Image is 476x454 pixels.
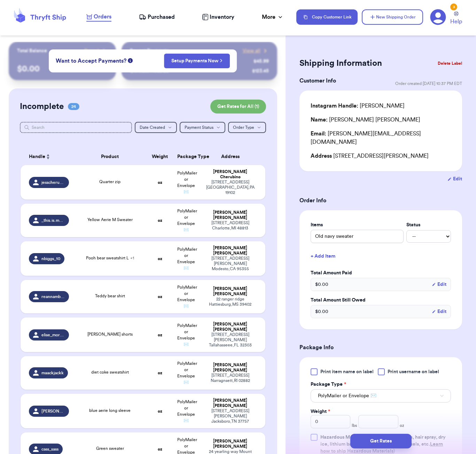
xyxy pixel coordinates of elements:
[210,13,234,21] span: Inventory
[158,333,162,337] strong: oz
[447,175,462,182] button: Edit
[20,101,64,112] h2: Incomplete
[296,9,358,25] button: Copy Customer Link
[311,102,405,110] div: [PERSON_NAME]
[204,220,257,231] div: [STREET_ADDRESS] Charlotte , MI 48813
[204,332,257,348] div: [STREET_ADDRESS][PERSON_NAME] Tallahasseee , FL 32303
[311,152,451,160] div: [STREET_ADDRESS][PERSON_NAME]
[68,103,79,110] span: 24
[177,247,197,270] span: PolyMailer or Envelope ✉️
[320,368,374,375] span: Print item name on label
[148,13,175,21] span: Purchased
[430,9,446,25] a: 3
[311,297,451,304] label: Total Amount Still Owed
[177,285,197,308] span: PolyMailer or Envelope ✉️
[311,103,358,109] span: Instagram Handle:
[202,13,234,21] a: Inventory
[173,148,200,165] th: Package Type
[253,58,269,65] div: $ 45.99
[311,408,330,415] label: Weight
[204,245,257,256] div: [PERSON_NAME] [PERSON_NAME]
[311,389,451,402] button: PolyMailer or Envelope ✉️
[204,398,257,408] div: [PERSON_NAME] [PERSON_NAME]
[435,56,465,71] button: Delete Label
[41,180,65,185] span: jesscherubino
[311,130,451,146] div: [PERSON_NAME][EMAIL_ADDRESS][DOMAIN_NAME]
[177,361,197,384] span: PolyMailer or Envelope ✉️
[252,68,269,75] div: $ 123.45
[99,180,120,184] span: Quarter zip
[84,47,108,54] a: Payout
[204,439,257,449] div: [PERSON_NAME] [PERSON_NAME]
[140,125,165,130] span: Date Created
[87,218,133,222] span: Yellow Aerie M Sweater
[204,297,257,307] div: 22 ranger ridge Hattiesburg , MS 39402
[158,218,162,222] strong: oz
[243,47,260,54] span: View all
[94,13,111,21] span: Orders
[450,17,462,26] span: Help
[139,13,175,21] a: Purchased
[86,13,111,22] a: Orders
[350,434,412,448] button: Get Rates
[130,47,169,54] p: Recent Payments
[95,294,125,298] span: Teddy bear shirt
[318,392,376,399] span: PolyMailer or Envelope ✉️
[243,47,269,54] a: View all
[158,371,162,375] strong: oz
[299,58,382,69] h2: Shipping Information
[91,370,129,374] span: diet coke sweatshirt
[204,373,257,383] div: [STREET_ADDRESS] Narragnsett , RI 02882
[228,122,266,133] button: Order Type
[315,308,328,315] span: $ 0.00
[87,332,133,336] span: [PERSON_NAME] shorts
[308,249,454,264] button: + Add Item
[406,221,451,228] label: Status
[158,409,162,413] strong: oz
[432,308,446,315] button: Edit
[41,446,58,452] span: cass_sass
[158,257,162,261] strong: oz
[299,343,462,352] h3: Package Info
[41,256,60,261] span: nbiggs_10
[362,9,423,25] button: New Shipping Order
[204,256,257,272] div: [STREET_ADDRESS][PERSON_NAME] Modesto , CA 95355
[233,125,254,130] span: Order Type
[180,122,225,133] button: Payment Status
[299,196,462,205] h3: Order Info
[311,221,404,228] label: Items
[400,423,404,428] span: oz
[41,370,64,376] span: maackjackk
[311,153,332,159] span: Address
[135,122,177,133] button: Date Created
[311,381,346,388] label: Package Type
[84,47,99,54] span: Payout
[177,323,197,346] span: PolyMailer or Envelope ✉️
[45,152,51,161] button: Sort ascending
[204,322,257,332] div: [PERSON_NAME] [PERSON_NAME]
[204,362,257,373] div: [PERSON_NAME] [PERSON_NAME]
[311,131,326,136] span: Email:
[130,256,134,260] span: + 1
[41,218,65,223] span: _this.is.momo
[262,13,284,21] div: More
[388,368,439,375] span: Print username on label
[450,3,457,10] div: 3
[204,210,257,220] div: [PERSON_NAME] [PERSON_NAME]
[86,256,134,260] span: Pooh bear sweatshirt L
[177,400,197,423] span: PolyMailer or Envelope ✉️
[311,117,328,123] span: Name:
[432,281,446,288] button: Edit
[311,269,451,276] label: Total Amount Paid
[204,286,257,297] div: [PERSON_NAME] [PERSON_NAME]
[177,171,197,194] span: PolyMailer or Envelope ✉️
[56,57,126,65] span: Want to Accept Payments?
[96,446,124,451] span: Green sweater
[352,423,357,428] span: lbs
[200,148,265,165] th: Address
[315,281,328,288] span: $ 0.00
[185,125,213,130] span: Payment Status
[158,447,162,451] strong: oz
[41,408,65,414] span: [PERSON_NAME].[PERSON_NAME]
[395,81,462,86] span: Order created: [DATE] 10:37 PM EDT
